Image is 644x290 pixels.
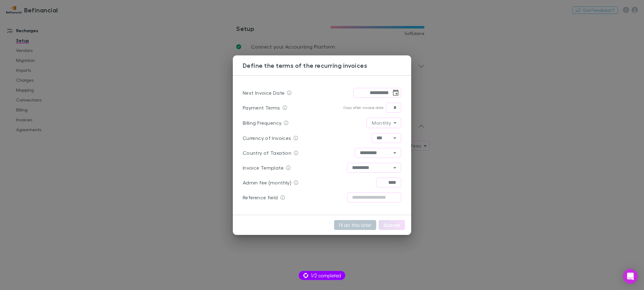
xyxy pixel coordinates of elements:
[243,119,281,127] p: Billing Frequency
[243,134,291,142] p: Currency of Invoices
[390,149,399,157] button: Open
[243,179,291,186] p: Admin fee (monthly)
[243,194,278,201] p: Reference field
[367,118,401,128] div: Monthly
[343,105,383,110] p: Days after invoice date
[390,163,399,172] button: Open
[243,164,284,171] p: Invoice Template
[243,89,285,97] p: Next Invoice Date
[390,134,399,142] button: Open
[243,62,411,69] h3: Define the terms of the recurring invoices
[623,269,638,284] div: Open Intercom Messenger
[391,89,400,97] button: Choose date, selected date is Aug 30, 2025
[243,149,291,157] p: Country of Taxation
[334,220,376,230] button: I'll do this later
[379,220,405,230] button: Submit
[243,104,280,111] p: Payment Terms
